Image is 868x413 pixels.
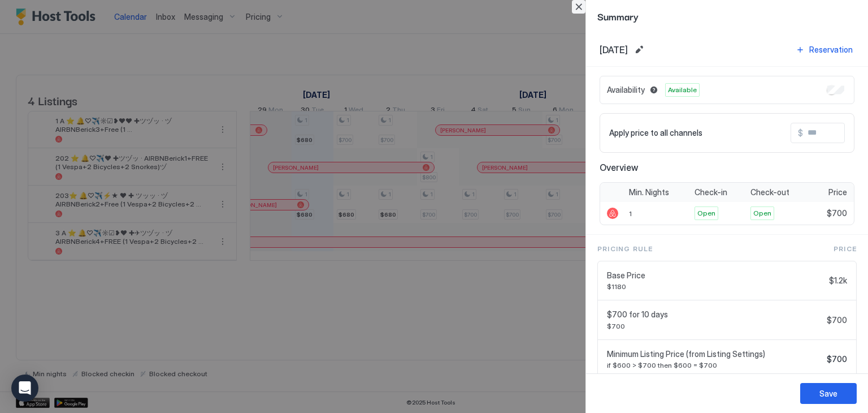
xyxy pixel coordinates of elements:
span: Price [828,187,847,197]
button: Reservation [794,42,854,57]
span: if $600 > $700 then $600 = $700 [607,361,822,369]
span: $700 [827,208,847,218]
span: $700 [607,322,822,330]
button: Blocked dates override all pricing rules and remain unavailable until manually unblocked [647,83,661,97]
span: $1.2k [829,276,847,286]
span: $700 [827,354,847,364]
span: Availability [607,85,645,95]
span: Price [834,244,857,254]
div: Reservation [809,44,853,55]
span: Check-in [695,187,727,197]
button: Edit date range [632,43,646,57]
span: 1 [629,209,632,218]
span: $700 for 10 days [607,309,822,320]
button: Save [800,383,857,404]
span: Summary [597,9,857,23]
span: Overview [600,162,854,173]
span: Check-out [750,187,789,197]
span: Minimum Listing Price (from Listing Settings) [607,349,822,359]
span: Apply price to all channels [609,128,702,138]
div: Open Intercom Messenger [11,375,38,402]
span: Min. Nights [629,187,669,197]
span: Pricing Rule [597,244,653,254]
span: $ [798,128,803,138]
span: $1180 [607,282,824,291]
span: Open [697,208,715,218]
span: Open [753,208,771,218]
span: $700 [827,315,847,325]
span: Available [668,85,697,95]
div: Save [819,388,837,399]
span: Base Price [607,270,824,281]
span: [DATE] [600,44,628,55]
